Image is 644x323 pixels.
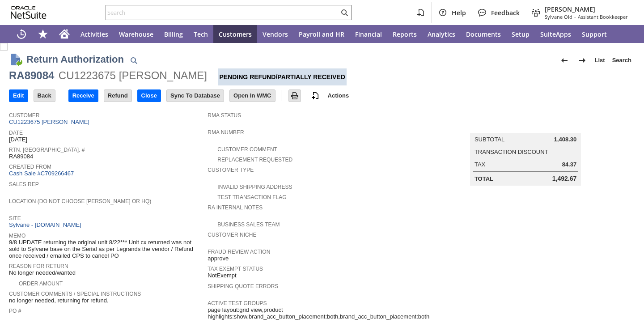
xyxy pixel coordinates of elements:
a: Tax [475,161,485,168]
a: Date [9,130,23,136]
img: Print [289,90,300,101]
a: SuiteApps [535,25,576,43]
a: Financial [350,25,387,43]
a: Recent Records [11,25,32,43]
span: Sylvane Old [545,13,572,20]
a: Sales Rep [9,181,39,187]
a: Customer Comments / Special Instructions [9,291,141,297]
a: Active Test Groups [208,300,267,306]
a: Shipping Quote Errors [208,283,278,289]
input: Refund [104,90,131,102]
span: Tech [194,30,208,38]
div: Pending Refund/Partially Received [218,68,346,85]
span: no longer needed, returning for refund. [9,297,109,304]
span: Setup [512,30,530,38]
a: Transaction Discount [475,149,548,155]
span: 84.37 [562,161,577,168]
svg: logo [11,6,47,19]
span: Financial [355,30,382,38]
span: Billing [164,30,183,38]
a: Home [54,25,75,43]
a: Order Amount [19,280,63,287]
span: 9/8 UPDATE returning the original unit 8/22*** Unit cx returned was not sold to Sylvane base on t... [9,239,203,259]
a: Customer Niche [208,232,256,238]
a: Tax Exempt Status [208,266,263,272]
span: [DATE] [9,136,27,143]
a: Test Transaction Flag [217,194,286,200]
span: NotExempt [208,272,236,279]
input: Receive [69,90,98,102]
a: Documents [461,25,506,43]
a: Reason For Return [9,263,68,269]
a: Rtn. [GEOGRAPHIC_DATA]. # [9,147,85,153]
span: approve [208,255,229,262]
div: Shortcuts [32,25,54,43]
a: Replacement Requested [217,157,292,163]
a: Invalid Shipping Address [217,184,292,190]
a: Customer [9,112,39,119]
input: Back [34,90,55,102]
a: Cash Sale #C709266467 [9,170,74,177]
span: Warehouse [119,30,153,38]
svg: Search [339,7,350,18]
span: Support [582,30,607,38]
a: Location (Do Not Choose [PERSON_NAME] or HQ) [9,198,151,204]
a: Sylvane - [DOMAIN_NAME] [9,221,84,228]
a: Customer Comment [217,146,277,153]
span: Payroll and HR [299,30,344,38]
span: No longer needed/wanted [9,269,76,276]
input: Sync To Database [167,90,224,102]
input: Open In WMC [230,90,275,102]
a: Payroll and HR [293,25,350,43]
input: Print [289,90,301,102]
span: [PERSON_NAME] [545,5,628,13]
a: RMA Status [208,112,241,119]
a: Site [9,215,21,221]
svg: Shortcuts [38,29,48,39]
span: Feedback [491,8,520,17]
span: Reports [393,30,417,38]
a: Tech [188,25,213,43]
div: CU1223675 [PERSON_NAME] [59,68,207,83]
span: Help [452,8,466,17]
span: - [574,13,576,20]
a: Search [609,53,635,68]
a: Setup [506,25,535,43]
span: Analytics [428,30,455,38]
span: Assistant Bookkeeper [578,13,628,20]
img: add-record.svg [310,90,321,101]
h1: Return Authorization [26,52,124,67]
a: Memo [9,233,25,239]
a: List [591,53,609,68]
a: RMA Number [208,129,244,136]
input: Edit [9,90,28,102]
span: Vendors [263,30,288,38]
span: page layout:grid view,product highlights:show,brand_acc_button_placement:both,brand_acc_button_pl... [208,306,429,320]
a: Customers [213,25,257,43]
span: RA89084 [9,153,33,160]
a: Fraud Review Action [208,249,270,255]
a: Business Sales Team [217,221,280,228]
a: Analytics [422,25,461,43]
span: Customers [219,30,252,38]
span: 1,408.30 [554,136,577,143]
a: Support [576,25,612,43]
img: Next [577,55,588,66]
a: Activities [75,25,114,43]
a: CU1223675 [PERSON_NAME] [9,119,92,125]
a: PO # [9,308,21,314]
a: Actions [324,92,353,99]
a: Warehouse [114,25,159,43]
span: SuiteApps [540,30,571,38]
input: Close [138,90,161,102]
span: 1,492.67 [552,175,577,183]
a: Created From [9,164,51,170]
caption: Summary [470,119,581,133]
img: Previous [559,55,570,66]
svg: Recent Records [16,29,27,39]
a: Subtotal [475,136,504,143]
div: RA89084 [9,68,54,83]
a: Reports [387,25,422,43]
a: Billing [159,25,188,43]
a: Vendors [257,25,293,43]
